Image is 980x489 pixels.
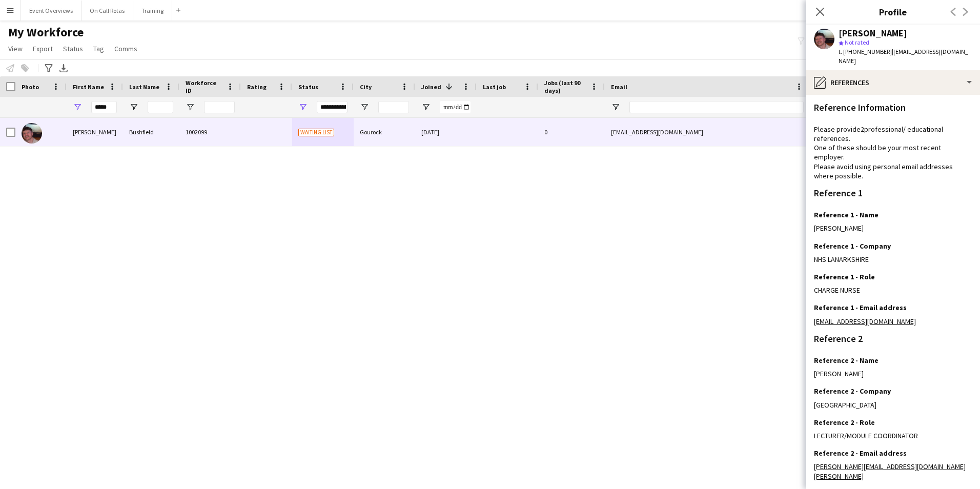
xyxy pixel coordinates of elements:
span: t. [PHONE_NUMBER] [839,48,892,55]
span: Waiting list [298,129,334,136]
div: 1002099 [179,118,241,146]
div: [PERSON_NAME] [814,223,972,233]
button: Open Filter Menu [73,103,82,112]
img: David Bushfield [22,123,42,144]
span: Status [63,44,83,53]
div: Gourock [354,118,415,146]
div: [PERSON_NAME] [67,118,123,146]
span: Last job [483,83,506,91]
span: My Workforce [8,25,84,40]
div: [EMAIL_ADDRESS][DOMAIN_NAME] [605,118,810,146]
h3: Reference 2 [814,334,863,343]
a: Status [59,42,87,55]
div: [GEOGRAPHIC_DATA] [814,400,972,410]
span: Photo [22,83,39,91]
input: Email Filter Input [629,101,804,113]
h3: Reference 1 - Email address [814,303,907,312]
input: Last Name Filter Input [148,101,173,113]
div: CHARGE NURSE [814,286,972,295]
span: Comms [114,44,137,53]
a: [EMAIL_ADDRESS][DOMAIN_NAME] [814,317,916,326]
div: References [806,70,980,95]
span: Export [33,44,53,53]
div: NHS LANARKSHIRE [814,255,972,264]
a: [PERSON_NAME][EMAIL_ADDRESS][DOMAIN_NAME][PERSON_NAME] [814,462,966,480]
div: [DATE] [415,118,477,146]
a: Tag [89,42,108,55]
input: Workforce ID Filter Input [204,101,235,113]
button: Open Filter Menu [611,103,620,112]
button: Event Overviews [21,1,81,21]
a: View [4,42,27,55]
span: View [8,44,23,53]
div: LECTURER/MODULE COORDINATOR [814,431,972,440]
a: Comms [110,42,141,55]
h3: Reference 1 [814,189,863,198]
h3: Reference 1 - Name [814,210,879,219]
span: First Name [73,83,104,91]
h3: Reference 1 - Role [814,272,875,281]
button: Open Filter Menu [421,103,431,112]
h3: Reference 2 - Email address [814,449,907,458]
app-action-btn: Advanced filters [43,62,55,74]
div: 0 [538,118,605,146]
button: Open Filter Menu [298,103,308,112]
div: Bushfield [123,118,179,146]
button: Training [133,1,172,21]
input: City Filter Input [378,101,409,113]
div: [PERSON_NAME] [839,29,907,38]
span: Workforce ID [186,79,222,94]
span: | [EMAIL_ADDRESS][DOMAIN_NAME] [839,48,968,65]
h3: Reference Information [814,103,906,112]
span: Status [298,83,318,91]
span: Email [611,83,627,91]
h3: Reference 1 - Company [814,241,891,251]
span: Joined [421,83,441,91]
h3: Profile [806,5,980,18]
a: Export [29,42,57,55]
span: Not rated [845,38,869,46]
input: First Name Filter Input [91,101,117,113]
h3: Reference 2 - Company [814,386,891,396]
span: Last Name [129,83,159,91]
h3: Reference 2 - Role [814,418,875,427]
input: Joined Filter Input [440,101,471,113]
button: Open Filter Menu [186,103,195,112]
div: Please avoid using personal email addresses where possible. [814,162,972,180]
app-action-btn: Export XLSX [57,62,70,74]
button: Open Filter Menu [360,103,369,112]
span: Rating [247,83,267,91]
span: Tag [93,44,104,53]
h3: Reference 2 - Name [814,356,879,365]
div: [PERSON_NAME] [814,369,972,378]
div: One of these should be your most recent employer. [814,143,972,161]
span: Jobs (last 90 days) [544,79,586,94]
span: City [360,83,372,91]
button: Open Filter Menu [129,103,138,112]
div: Please provide professional/ educational references. [814,125,972,143]
button: On Call Rotas [81,1,133,21]
span: 2 [861,125,864,134]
